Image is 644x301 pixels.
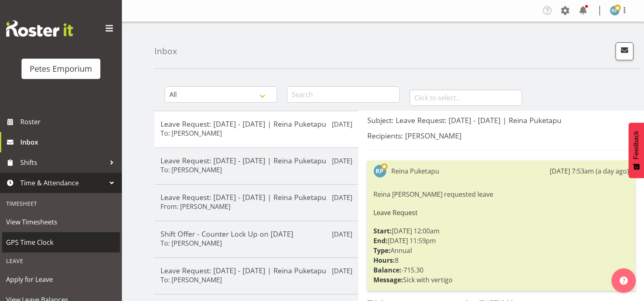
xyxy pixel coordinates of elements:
[6,216,116,228] span: View Timesheets
[373,236,388,245] strong: End:
[373,209,629,216] h6: Leave Request
[154,46,177,56] h4: Inbox
[332,156,352,166] p: [DATE]
[2,269,120,290] a: Apply for Leave
[610,6,620,15] img: reina-puketapu721.jpg
[20,156,106,169] span: Shifts
[160,266,352,275] h5: Leave Request: [DATE] - [DATE] | Reina Puketapu
[633,131,640,159] span: Feedback
[6,20,73,37] img: Rosterit website logo
[373,187,629,287] div: Reina [PERSON_NAME] requested leave [DATE] 12:00am [DATE] 11:59pm Annual 8 -715.30 Sick with vertigo
[160,202,230,211] h6: From: [PERSON_NAME]
[6,273,116,286] span: Apply for Leave
[373,275,403,284] strong: Message:
[367,116,635,125] h5: Subject: Leave Request: [DATE] - [DATE] | Reina Puketapu
[160,239,222,247] h6: To: [PERSON_NAME]
[160,129,222,137] h6: To: [PERSON_NAME]
[373,256,395,265] strong: Hours:
[20,136,118,148] span: Inbox
[20,177,106,189] span: Time & Attendance
[2,253,120,269] div: Leave
[160,166,222,174] h6: To: [PERSON_NAME]
[2,212,120,232] a: View Timesheets
[2,232,120,253] a: GPS Time Clock
[410,90,522,106] input: Click to select...
[391,166,439,176] div: Reina Puketapu
[160,193,352,202] h5: Leave Request: [DATE] - [DATE] | Reina Puketapu
[332,266,352,276] p: [DATE]
[373,226,392,235] strong: Start:
[332,193,352,202] p: [DATE]
[20,116,118,128] span: Roster
[30,63,92,75] div: Petes Emporium
[160,276,222,284] h6: To: [PERSON_NAME]
[6,236,116,248] span: GPS Time Clock
[2,195,120,212] div: Timesheet
[332,119,352,129] p: [DATE]
[373,246,390,255] strong: Type:
[373,165,386,178] img: reina-puketapu721.jpg
[373,266,401,275] strong: Balance:
[550,166,629,176] div: [DATE] 7:53am (a day ago)
[629,123,644,178] button: Feedback - Show survey
[367,131,635,140] h5: Recipients: [PERSON_NAME]
[160,119,352,128] h5: Leave Request: [DATE] - [DATE] | Reina Puketapu
[160,156,352,165] h5: Leave Request: [DATE] - [DATE] | Reina Puketapu
[287,86,399,103] input: Search
[332,229,352,239] p: [DATE]
[160,229,352,238] h5: Shift Offer - Counter Lock Up on [DATE]
[620,277,628,285] img: help-xxl-2.png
